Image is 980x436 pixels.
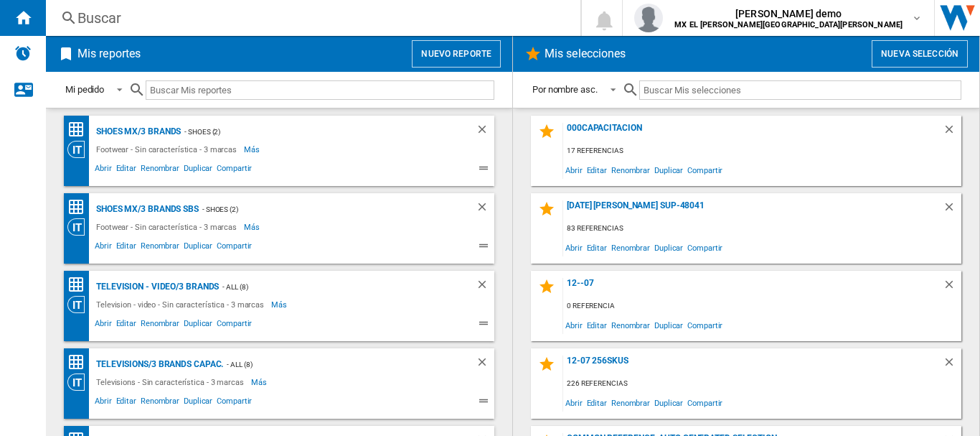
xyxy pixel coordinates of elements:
[585,393,609,412] span: Editar
[93,123,181,141] div: Shoes mx/3 brands
[114,317,138,334] span: Editar
[67,218,93,236] div: Visión Categoría
[67,374,93,391] div: Visión Categoría
[563,315,585,335] span: Abrir
[271,296,289,313] span: Más
[93,278,219,296] div: Television - video/3 brands
[563,278,943,297] div: 12--07
[215,394,254,412] span: Compartir
[476,123,494,141] div: Borrar
[563,375,961,393] div: 226 referencias
[67,296,93,313] div: Visión Categoría
[674,6,903,21] span: [PERSON_NAME] demo
[77,8,543,28] div: Buscar
[609,238,652,257] span: Renombrar
[114,239,138,256] span: Editar
[585,315,609,335] span: Editar
[685,238,725,257] span: Compartir
[114,162,138,179] span: Editar
[943,278,961,297] div: Borrar
[652,393,685,412] span: Duplicar
[182,239,215,256] span: Duplicar
[609,315,652,335] span: Renombrar
[639,80,961,100] input: Buscar Mis selecciones
[634,4,663,32] img: profile.jpg
[563,123,943,142] div: 000capacitacion
[652,160,685,180] span: Duplicar
[182,162,215,179] span: Duplicar
[14,45,32,62] img: alerts-logo.svg
[563,142,961,160] div: 17 referencias
[93,374,251,391] div: Televisions - Sin característica - 3 marcas
[215,162,254,179] span: Compartir
[563,238,585,257] span: Abrir
[563,356,943,375] div: 12-07 256SKUS
[685,315,725,335] span: Compartir
[674,20,903,29] b: MX EL [PERSON_NAME][GEOGRAPHIC_DATA][PERSON_NAME]
[609,160,652,180] span: Renombrar
[585,238,609,257] span: Editar
[93,317,114,334] span: Abrir
[114,394,138,412] span: Editar
[652,315,685,335] span: Duplicar
[182,317,215,334] span: Duplicar
[542,40,629,68] h2: Mis selecciones
[685,393,725,412] span: Compartir
[943,123,961,142] div: Borrar
[181,123,447,141] div: - Shoes (2)
[563,297,961,315] div: 0 referencia
[943,200,961,220] div: Borrar
[75,40,143,68] h2: Mis reportes
[93,218,244,236] div: Footwear - Sin característica - 3 marcas
[215,239,254,256] span: Compartir
[223,356,447,374] div: - ALL (8)
[244,141,262,158] span: Más
[251,374,269,391] span: Más
[182,394,215,412] span: Duplicar
[476,200,494,218] div: Borrar
[585,160,609,180] span: Editar
[563,200,943,220] div: [DATE] [PERSON_NAME] SUP-48041
[138,239,182,256] span: Renombrar
[93,162,114,179] span: Abrir
[67,121,93,139] div: Matriz de precios
[609,393,652,412] span: Renombrar
[138,162,182,179] span: Renombrar
[67,198,93,216] div: Matriz de precios
[65,84,104,95] div: Mi pedido
[685,160,725,180] span: Compartir
[563,160,585,180] span: Abrir
[93,141,244,158] div: Footwear - Sin característica - 3 marcas
[93,296,271,313] div: Television - video - Sin característica - 3 marcas
[93,394,114,412] span: Abrir
[93,356,223,374] div: Televisions/3 brands Capac.
[199,200,447,218] div: - Shoes (2)
[244,218,262,236] span: Más
[67,276,93,294] div: Matriz de precios
[138,317,182,334] span: Renombrar
[67,353,93,371] div: Matriz de precios
[67,141,93,158] div: Visión Categoría
[146,80,494,100] input: Buscar Mis reportes
[215,317,254,334] span: Compartir
[412,40,501,68] button: Nuevo reporte
[138,394,182,412] span: Renombrar
[93,239,114,256] span: Abrir
[652,238,685,257] span: Duplicar
[532,84,598,95] div: Por nombre asc.
[93,200,199,218] div: Shoes mx/3 brands SBS
[476,278,494,296] div: Borrar
[872,40,968,68] button: Nueva selección
[563,220,961,238] div: 83 referencias
[219,278,447,296] div: - ALL (8)
[943,356,961,375] div: Borrar
[563,393,585,412] span: Abrir
[476,356,494,374] div: Borrar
